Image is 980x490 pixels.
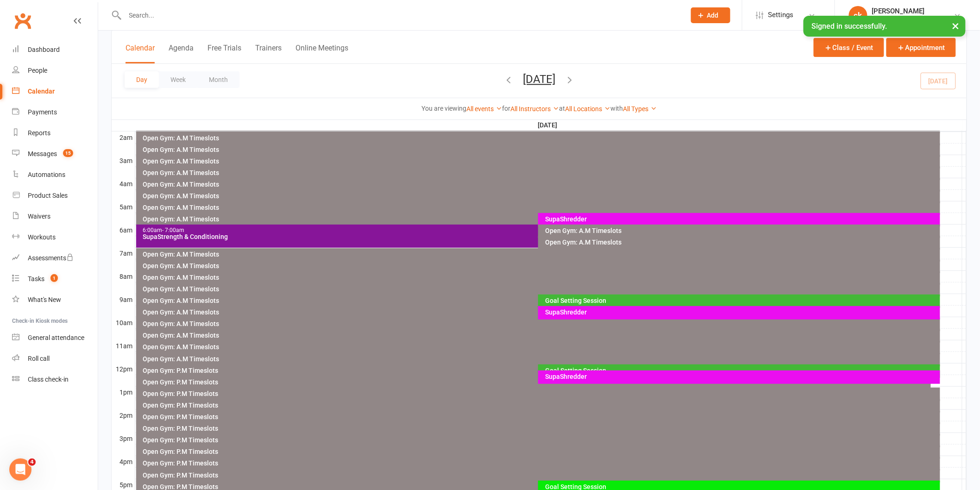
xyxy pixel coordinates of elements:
[197,71,239,88] button: Month
[143,356,939,362] div: Open Gym: A.M Timeslots
[466,105,502,113] a: All events
[28,459,36,466] span: 4
[12,289,98,310] a: What's New
[295,44,348,63] button: Online Meetings
[125,71,159,88] button: Day
[28,275,44,283] div: Tasks
[143,227,930,233] div: 6:00am
[63,149,73,157] span: 15
[502,105,510,112] strong: for
[28,355,50,362] div: Roll call
[12,81,98,102] a: Calendar
[510,105,559,113] a: All Instructors
[143,390,939,397] div: Open Gym: P.M Timeslots
[12,369,98,390] a: Class kiosk mode
[143,286,939,292] div: Open Gym: A.M Timeslots
[255,44,282,63] button: Trainers
[143,263,939,269] div: Open Gym: A.M Timeslots
[28,46,60,53] div: Dashboard
[28,67,47,74] div: People
[886,38,956,57] button: Appointment
[849,6,867,25] div: ck
[12,327,98,348] a: General attendance kiosk mode
[112,409,135,421] th: 2pm
[12,227,98,248] a: Workouts
[143,484,930,490] div: Open Gym: P.M Timeslots
[169,44,194,63] button: Agenda
[135,119,962,131] th: [DATE]
[545,227,938,234] div: Open Gym: A.M Timeslots
[143,414,939,420] div: Open Gym: P.M Timeslots
[143,425,939,432] div: Open Gym: P.M Timeslots
[545,239,938,245] div: Open Gym: A.M Timeslots
[12,123,98,144] a: Reports
[112,247,135,259] th: 7am
[143,367,930,374] div: Open Gym: P.M Timeslots
[112,224,135,236] th: 6am
[112,155,135,166] th: 3am
[12,348,98,369] a: Roll call
[159,71,197,88] button: Week
[207,44,241,63] button: Free Trials
[143,146,939,153] div: Open Gym: A.M Timeslots
[707,12,719,19] span: Add
[112,433,135,444] th: 3pm
[112,340,135,352] th: 11am
[545,297,938,304] div: Goal Setting Session
[12,185,98,206] a: Product Sales
[112,386,135,398] th: 1pm
[50,274,58,282] span: 1
[12,102,98,123] a: Payments
[28,254,74,262] div: Assessments
[12,39,98,60] a: Dashboard
[28,171,65,178] div: Automations
[623,105,657,113] a: All Types
[143,437,939,443] div: Open Gym: P.M Timeslots
[122,9,679,22] input: Search...
[28,213,50,220] div: Waivers
[143,170,939,176] div: Open Gym: A.M Timeslots
[143,472,939,478] div: Open Gym: P.M Timeslots
[421,105,466,112] strong: You are viewing
[143,181,939,188] div: Open Gym: A.M Timeslots
[12,60,98,81] a: People
[812,22,887,31] span: Signed in successfully.
[143,193,939,199] div: Open Gym: A.M Timeslots
[872,15,954,24] div: Supafit Performance Pty Ltd
[565,105,610,113] a: All Locations
[143,135,939,141] div: Open Gym: A.M Timeslots
[545,484,938,490] div: Goal Setting Session
[12,206,98,227] a: Waivers
[143,216,930,222] div: Open Gym: A.M Timeslots
[143,274,939,281] div: Open Gym: A.M Timeslots
[28,192,68,199] div: Product Sales
[112,456,135,467] th: 4pm
[143,251,939,258] div: Open Gym: A.M Timeslots
[28,334,84,341] div: General attendance
[112,294,135,305] th: 9am
[28,129,50,137] div: Reports
[768,5,794,25] span: Settings
[143,402,939,408] div: Open Gym: P.M Timeslots
[28,150,57,157] div: Messages
[143,233,930,240] div: SupaStrength & Conditioning
[11,9,34,32] a: Clubworx
[163,227,185,233] span: - 7:00am
[545,373,938,380] div: SupaShredder
[143,297,930,304] div: Open Gym: A.M Timeslots
[12,248,98,269] a: Assessments
[143,448,939,455] div: Open Gym: P.M Timeslots
[112,201,135,213] th: 5am
[12,144,98,164] a: Messages 15
[610,105,623,112] strong: with
[814,38,884,57] button: Class / Event
[545,367,938,374] div: Goal Setting Session
[143,460,939,466] div: Open Gym: P.M Timeslots
[545,216,938,222] div: SupaShredder
[112,317,135,328] th: 10am
[143,332,939,339] div: Open Gym: A.M Timeslots
[28,108,57,116] div: Payments
[523,73,555,86] button: [DATE]
[143,158,939,164] div: Open Gym: A.M Timeslots
[9,459,31,481] iframe: Intercom live chat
